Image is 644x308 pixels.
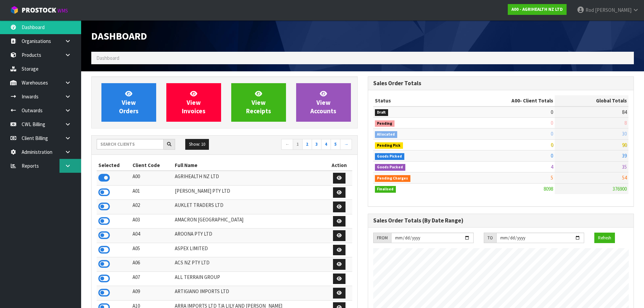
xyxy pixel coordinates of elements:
a: ViewOrders [101,83,156,122]
span: Pending Charges [375,175,411,182]
span: 54 [622,174,627,181]
a: 3 [312,139,321,150]
td: A01 [131,185,173,200]
th: Selected [97,160,131,171]
td: AROONA PTY LTD [173,229,326,243]
td: A03 [131,214,173,229]
nav: Page navigation [230,139,352,151]
span: Rod [586,7,594,13]
td: [PERSON_NAME] PTY LTD [173,185,326,200]
span: 8098 [544,186,553,192]
span: A00 [511,97,520,104]
a: → [340,139,352,150]
th: - Client Totals [457,95,555,106]
span: 39 [622,152,627,159]
a: 4 [321,139,331,150]
span: Goods Packed [375,164,406,171]
td: ARTIGIANO IMPORTS LTD [173,286,326,301]
a: ViewInvoices [166,83,221,122]
span: Dashboard [96,55,119,61]
th: Full Name [173,160,326,171]
span: 35 [622,164,627,170]
span: 4 [551,164,553,170]
td: AMACRON [GEOGRAPHIC_DATA] [173,214,326,229]
h3: Sales Order Totals (By Date Range) [373,217,629,224]
input: Search clients [97,139,164,149]
a: 2 [302,139,312,150]
span: 5 [551,174,553,181]
th: Action [327,160,352,171]
span: View Receipts [246,90,271,115]
span: Draft [375,109,388,116]
td: A00 [131,171,173,185]
span: View Orders [119,90,139,115]
span: 0 [551,120,553,126]
span: 0 [551,109,553,115]
a: 5 [331,139,340,150]
span: Pending Pick [375,142,403,149]
td: A02 [131,200,173,214]
a: ← [281,139,293,150]
td: ALL TERRAIN GROUP [173,271,326,286]
span: Goods Picked [375,153,405,160]
strong: A00 - AGRIHEALTH NZ LTD [511,6,563,12]
span: Finalised [375,186,396,193]
td: AGRIHEALTH NZ LTD [173,171,326,185]
span: 84 [622,109,627,115]
span: 90 [622,142,627,148]
td: ACS NZ PTY LTD [173,257,326,272]
span: 0 [551,152,553,159]
small: WMS [57,7,68,14]
span: ProStock [22,6,56,15]
span: 8 [624,120,627,126]
td: ASPEX LIMITED [173,243,326,257]
td: A09 [131,286,173,301]
span: Pending [375,120,395,127]
td: AUKLET TRADERS LTD [173,200,326,214]
a: A00 - AGRIHEALTH NZ LTD [508,4,567,15]
span: Dashboard [91,29,147,42]
td: A07 [131,271,173,286]
span: Allocated [375,131,398,138]
span: 0 [551,131,553,137]
span: 0 [551,142,553,148]
span: 30 [622,131,627,137]
th: Status [373,95,458,106]
td: A05 [131,243,173,257]
div: TO [484,233,496,243]
span: [PERSON_NAME] [595,7,631,13]
button: Show: 10 [185,139,209,150]
a: ViewAccounts [296,83,351,122]
h3: Sales Order Totals [373,80,629,87]
td: A04 [131,229,173,243]
button: Refresh [594,233,615,243]
a: 1 [293,139,303,150]
img: cube-alt.png [10,6,19,14]
span: 376900 [613,186,627,192]
span: View Accounts [310,90,336,115]
td: A06 [131,257,173,272]
a: ViewReceipts [231,83,286,122]
span: View Invoices [182,90,206,115]
div: FROM [373,233,391,243]
th: Global Totals [555,95,628,106]
th: Client Code [131,160,173,171]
